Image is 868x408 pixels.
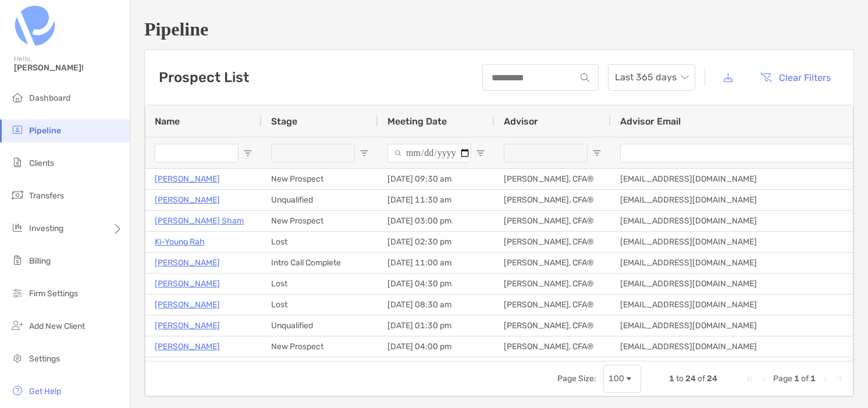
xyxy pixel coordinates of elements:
[360,148,369,158] button: Open Filter Menu
[810,374,816,384] span: 1
[378,232,495,252] div: [DATE] 02:30 pm
[10,123,24,137] img: pipeline icon
[387,116,447,127] span: Meeting Date
[155,318,220,333] a: [PERSON_NAME]
[10,318,24,332] img: add_new_client icon
[495,169,611,189] div: [PERSON_NAME], CFA®
[476,148,485,158] button: Open Filter Menu
[504,116,538,127] span: Advisor
[155,256,220,270] a: [PERSON_NAME]
[834,374,844,384] div: Last Page
[10,253,24,267] img: billing icon
[155,235,205,249] a: Ki-Young Rah
[29,386,61,396] span: Get Help
[14,63,123,73] span: [PERSON_NAME]!
[378,274,495,294] div: [DATE] 04:30 pm
[159,69,249,86] h3: Prospect List
[801,374,809,384] span: of
[495,211,611,231] div: [PERSON_NAME], CFA®
[29,158,54,168] span: Clients
[592,148,602,158] button: Open Filter Menu
[29,321,85,331] span: Add New Client
[669,374,674,384] span: 1
[155,360,220,375] a: [PERSON_NAME]
[378,190,495,210] div: [DATE] 11:30 am
[262,315,378,336] div: Unqualified
[10,384,24,398] img: get-help icon
[10,188,24,202] img: transfers icon
[10,351,24,365] img: settings icon
[759,374,769,384] div: Previous Page
[378,211,495,231] div: [DATE] 03:00 pm
[698,374,705,384] span: of
[378,336,495,357] div: [DATE] 04:00 pm
[271,116,297,127] span: Stage
[262,211,378,231] div: New Prospect
[14,5,56,47] img: Zoe Logo
[387,144,471,162] input: Meeting Date Filter Input
[495,295,611,315] div: [PERSON_NAME], CFA®
[495,274,611,294] div: [PERSON_NAME], CFA®
[378,295,495,315] div: [DATE] 08:30 am
[155,172,220,186] a: [PERSON_NAME]
[29,191,64,201] span: Transfers
[262,295,378,315] div: Lost
[10,221,24,235] img: investing icon
[615,65,688,90] span: Last 365 days
[495,315,611,336] div: [PERSON_NAME], CFA®
[29,354,60,364] span: Settings
[262,169,378,189] div: New Prospect
[155,214,244,228] a: [PERSON_NAME] Sham
[155,339,220,354] a: [PERSON_NAME]
[820,374,830,384] div: Next Page
[10,90,24,104] img: dashboard icon
[29,256,51,266] span: Billing
[495,232,611,252] div: [PERSON_NAME], CFA®
[155,193,220,207] a: [PERSON_NAME]
[10,155,24,169] img: clients icon
[794,374,799,384] span: 1
[495,357,611,378] div: [PERSON_NAME], CFA®
[495,190,611,210] div: [PERSON_NAME], CFA®
[751,65,839,90] button: Clear Filters
[707,374,717,384] span: 24
[29,289,78,299] span: Firm Settings
[262,253,378,273] div: Intro Call Complete
[581,73,589,82] img: input icon
[620,116,681,127] span: Advisor Email
[144,19,854,40] h1: Pipeline
[495,253,611,273] div: [PERSON_NAME], CFA®
[557,374,596,384] div: Page Size:
[155,276,220,291] a: [PERSON_NAME]
[773,374,792,384] span: Page
[378,357,495,378] div: [DATE] 09:00 am
[155,297,220,312] a: [PERSON_NAME]
[29,126,61,136] span: Pipeline
[378,253,495,273] div: [DATE] 11:00 am
[603,365,641,393] div: Page Size
[29,93,70,103] span: Dashboard
[155,116,180,127] span: Name
[262,357,378,378] div: Unqualified
[155,144,239,162] input: Name Filter Input
[262,336,378,357] div: New Prospect
[685,374,696,384] span: 24
[609,374,624,384] div: 100
[262,232,378,252] div: Lost
[10,286,24,300] img: firm-settings icon
[262,274,378,294] div: Lost
[676,374,684,384] span: to
[29,223,63,233] span: Investing
[495,336,611,357] div: [PERSON_NAME], CFA®
[745,374,755,384] div: First Page
[378,169,495,189] div: [DATE] 09:30 am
